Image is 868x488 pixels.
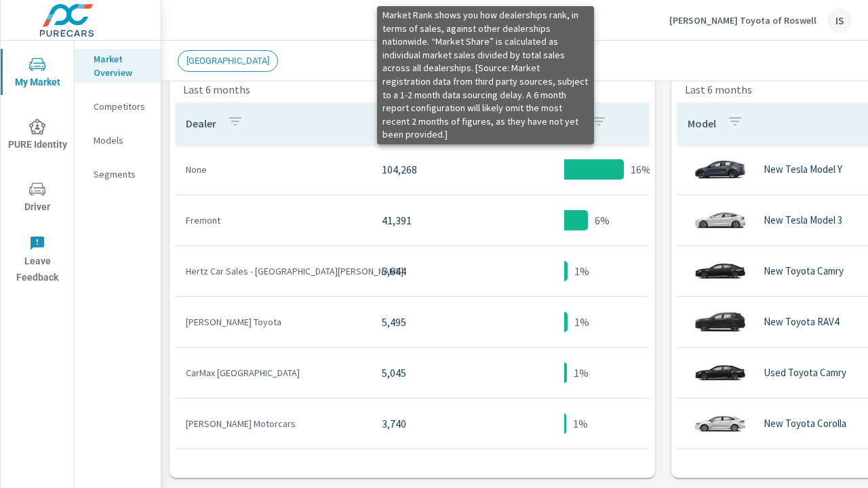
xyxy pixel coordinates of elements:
p: [PERSON_NAME] Toyota [186,315,360,329]
span: [GEOGRAPHIC_DATA] [178,56,277,66]
span: Leave Feedback [5,235,70,286]
p: 5,495 [382,314,469,330]
img: glamour [693,302,747,342]
p: 1% [574,314,589,330]
p: 1% [574,365,589,381]
span: PURE Identity [5,119,70,153]
p: [PERSON_NAME] Motorcars [186,417,360,430]
div: Models [75,130,161,150]
p: Sales [382,117,407,130]
p: 5,644 [382,263,469,279]
p: Share of DMA [517,117,580,130]
p: Models [94,134,150,147]
p: New Tesla Model Y [764,163,842,176]
span: Driver [5,181,70,216]
p: Market Overview [94,52,150,79]
img: glamour [693,149,747,190]
p: Model [688,117,716,130]
div: Segments [75,164,161,184]
div: Market Overview [75,49,161,83]
p: New Toyota RAV4 [764,316,839,328]
img: glamour [693,403,747,444]
p: 1% [574,263,589,279]
div: nav menu [1,41,74,290]
p: CarMax [GEOGRAPHIC_DATA] [186,366,360,380]
img: glamour [693,251,747,291]
div: IS [827,8,852,33]
p: 16% [631,161,651,178]
p: 5,045 [382,365,469,381]
p: New Tesla Model 3 [764,214,842,226]
p: 1% [573,415,588,432]
p: 6% [595,212,610,228]
p: Used Toyota Camry [764,367,846,379]
p: Fremont [186,213,360,227]
p: Last 6 months [685,81,752,98]
p: Competitors [94,100,150,113]
p: Segments [94,167,150,181]
p: 104,268 [382,161,469,178]
p: Dealer [186,117,216,130]
p: 41,391 [382,212,469,228]
p: [PERSON_NAME] Toyota of Roswell [669,14,816,26]
p: Last 6 months [183,81,250,98]
p: Hertz Car Sales - [GEOGRAPHIC_DATA][PERSON_NAME] [186,264,360,278]
p: New Toyota Camry [764,265,844,277]
p: 3,740 [382,415,469,432]
img: glamour [693,352,747,393]
p: None [186,163,360,176]
img: glamour [693,200,747,241]
span: My Market [5,56,70,91]
p: New Toyota Corolla [764,418,846,430]
div: Competitors [75,96,161,117]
